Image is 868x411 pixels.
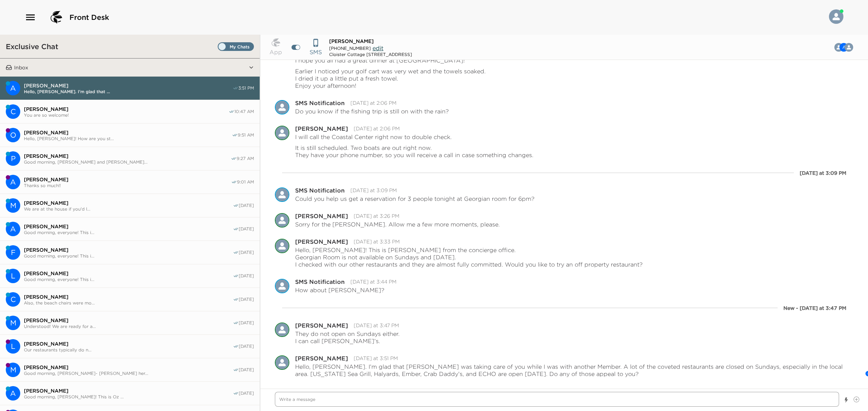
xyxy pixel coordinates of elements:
div: [PERSON_NAME] [295,323,348,328]
img: A [275,213,289,228]
div: [PERSON_NAME] [295,355,348,361]
div: [PERSON_NAME] [295,239,348,245]
div: Osvaldo Pico [6,128,20,142]
div: Andrena Martin [844,43,853,52]
h3: Exclusive Chat [6,42,58,51]
span: Hello, [PERSON_NAME]! How are you st... [24,136,232,141]
time: 2025-08-30T18:06:46.179Z [354,125,400,132]
span: [DATE] [239,226,254,232]
p: Could you help us get a reservation for 3 people tonight at Georgian room for 6pm? [295,195,535,202]
div: Andrew Johnson [6,222,20,236]
time: 2025-08-31T19:44:07.930Z [350,278,396,285]
span: Our restaurants typically do n... [24,347,233,352]
span: [PERSON_NAME] [24,388,233,394]
span: [PERSON_NAME] [24,129,232,136]
img: O [275,239,289,253]
span: 10:47 AM [234,109,254,114]
span: [PERSON_NAME] [329,38,374,44]
span: You are so welcome! [24,112,229,118]
p: Sorry for the [PERSON_NAME]. Allow me a few more moments, please. [295,221,500,228]
span: Understood! We are ready for a... [24,324,233,329]
div: Mitch Webb [6,363,20,377]
div: Andrena Martin [6,386,20,401]
p: Hello, [PERSON_NAME]. I’m glad that [PERSON_NAME] was taking care of you while I was with another... [295,363,854,377]
div: A [6,222,20,236]
div: M [6,363,20,377]
span: 3:51 PM [238,85,254,91]
div: SMS Notification [275,187,289,202]
span: edit [373,44,383,52]
div: SMS Notification [295,100,345,106]
span: [PERSON_NAME] [24,364,233,371]
div: F [6,245,20,260]
span: [DATE] [239,297,254,302]
div: A [6,386,20,401]
p: I will call the Coastal Center right now to double check. [295,133,452,140]
span: 9:01 AM [237,179,254,185]
span: Good morning, everyone! This i... [24,230,233,235]
div: M [6,198,20,213]
button: AAO [825,40,859,55]
span: [DATE] [239,390,254,396]
div: Ashley Herschend [6,175,20,189]
span: [PERSON_NAME] [24,106,229,112]
span: [DATE] [239,367,254,373]
span: Thanks so much!! [24,183,231,188]
div: L [6,269,20,283]
div: Cloister Cottage [STREET_ADDRESS] [329,52,412,57]
div: SMS Notification [275,100,289,114]
div: O [6,128,20,142]
span: [DATE] [239,343,254,349]
div: [DATE] at 3:09 PM [800,169,846,177]
span: Front Desk [69,12,109,22]
div: Osvaldo Pico [275,323,289,337]
img: O [275,323,289,337]
div: Andrew Crowley [6,81,20,95]
p: App [269,48,282,56]
div: Mark Marra [6,316,20,330]
img: S [275,100,289,114]
div: SMS Notification [295,279,345,285]
div: New - [DATE] at 3:47 PM [783,304,846,312]
img: A [844,43,853,52]
span: We are at the house if you'd l... [24,206,233,212]
span: [DATE] [239,250,254,255]
time: 2025-08-30T18:06:11.506Z [350,100,396,106]
span: [PERSON_NAME] [24,153,231,159]
div: [PERSON_NAME] [295,126,348,131]
span: [PERSON_NAME] [24,82,233,89]
div: Leah Hanson [6,339,20,354]
span: [PERSON_NAME] [24,176,231,183]
time: 2025-08-31T19:51:45.882Z [354,355,398,362]
span: Good morning, [PERSON_NAME] and [PERSON_NAME]... [24,159,231,165]
time: 2025-08-31T19:47:01.028Z [354,322,399,329]
span: Good morning, everyone! This i... [24,277,233,282]
label: Set all destinations [218,42,254,51]
div: Osvaldo Pico [275,126,289,140]
div: Lance Johnson [6,269,20,283]
span: [DATE] [239,203,254,208]
p: It is still scheduled. Two boats are out right now. They have your phone number, so you will rece... [295,144,533,159]
img: S [275,187,289,202]
div: C [6,104,20,119]
span: [PERSON_NAME] [24,200,233,206]
time: 2025-08-31T19:09:14.405Z [350,187,397,194]
img: S [275,279,289,293]
button: Show templates [844,394,849,406]
span: Good morning, [PERSON_NAME]~ [PERSON_NAME] her... [24,371,233,376]
div: Madison Dagen [6,198,20,213]
p: Earlier I noticed your golf cart was very wet and the towels soaked. I dried it up a little put a... [295,68,486,89]
div: Andrena Martin [275,355,289,370]
p: Inbox [14,64,28,71]
div: A [6,81,20,95]
div: Catherone Johnson [6,104,20,119]
span: 9:27 AM [237,156,254,161]
div: M [6,316,20,330]
textarea: Write a message [275,392,839,407]
div: [PERSON_NAME] [295,213,348,219]
div: A [6,175,20,189]
div: C [6,292,20,307]
div: Carrie Johnson [6,292,20,307]
div: SMS Notification [275,279,289,293]
div: P [6,151,20,166]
